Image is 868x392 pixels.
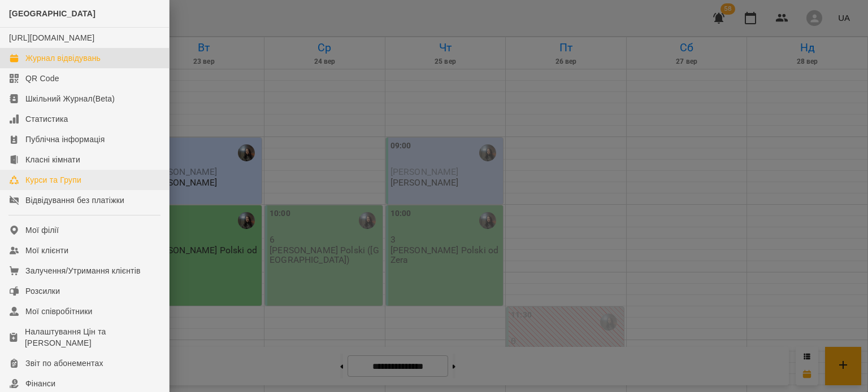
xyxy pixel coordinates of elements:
[25,113,68,125] div: Статистика
[25,134,105,145] div: Публічна інформація
[9,33,94,42] a: [URL][DOMAIN_NAME]
[25,378,55,389] div: Фінанси
[25,265,141,276] div: Залучення/Утримання клієнтів
[25,358,103,369] div: Звіт по абонементах
[25,52,101,64] div: Журнал відвідувань
[25,195,124,206] div: Відвідування без платіжки
[25,174,81,186] div: Курси та Групи
[25,326,160,349] div: Налаштування Цін та [PERSON_NAME]
[25,306,93,317] div: Мої співробітники
[25,73,59,84] div: QR Code
[9,9,96,18] span: [GEOGRAPHIC_DATA]
[25,285,60,297] div: Розсилки
[25,154,80,165] div: Класні кімнати
[25,224,59,236] div: Мої філії
[25,245,68,256] div: Мої клієнти
[25,93,115,104] div: Шкільний Журнал(Beta)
